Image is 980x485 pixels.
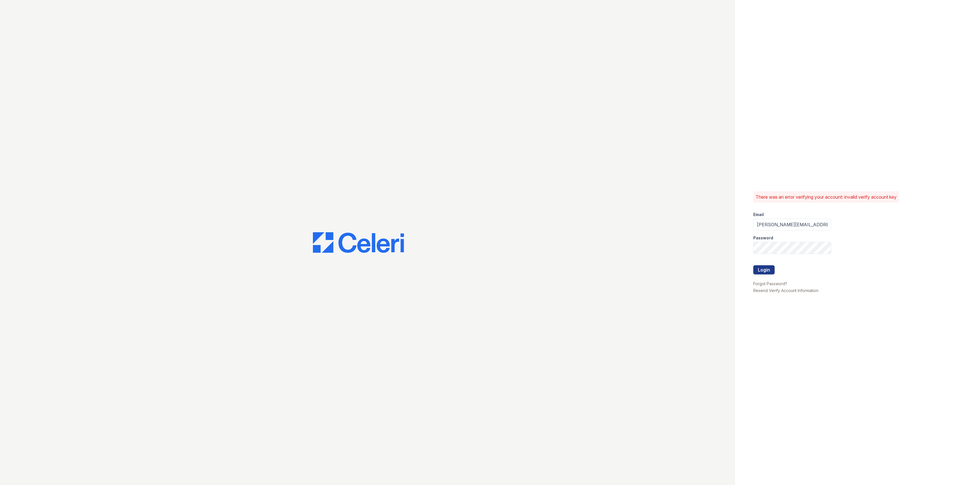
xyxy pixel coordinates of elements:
label: Password [753,235,773,241]
a: Resend Verify Account Information [753,288,818,293]
a: Forgot Password? [753,281,787,286]
p: There was an error verifying your account: invalid verify account key [756,194,897,200]
img: CE_Logo_Blue-a8612792a0a2168367f1c8372b55b34899dd931a85d93a1a3d3e32e68fde9ad4.png [313,232,404,253]
button: Login [753,265,775,274]
label: Email [753,212,764,217]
